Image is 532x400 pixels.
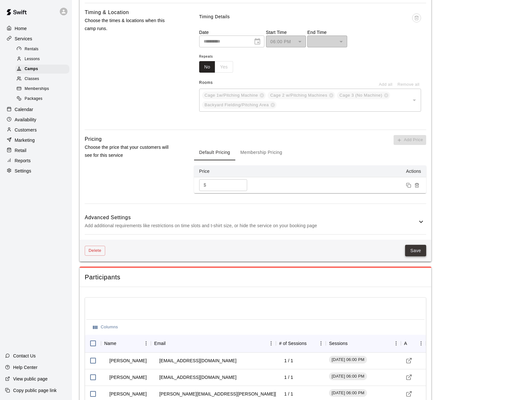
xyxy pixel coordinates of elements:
p: Reports [15,157,31,164]
span: Packages [25,96,43,102]
p: Timing Details [199,13,230,20]
div: Advanced SettingsAdd additional requirements like restrictions on time slots and t-shirt size, or... [85,209,426,234]
p: Marketing [15,137,35,143]
a: Visit customer profile [404,372,414,382]
span: Rentals [25,46,39,52]
th: Actions [258,165,426,177]
span: Repeats [199,52,238,61]
button: Default Pricing [194,145,235,160]
td: 1 / 1 [279,369,298,386]
button: Menu [266,339,276,348]
div: Camps [15,65,69,74]
a: Calendar [5,105,67,114]
p: Choose the price that your customers will see for this service [85,143,174,159]
div: Sessions [329,334,348,352]
a: Classes [15,74,72,84]
p: Customers [15,127,37,133]
p: Start Time [266,29,306,36]
td: [EMAIL_ADDRESS][DOMAIN_NAME] [154,369,241,386]
span: Participants [85,273,426,282]
a: Visit customer profile [404,389,414,399]
p: Settings [15,168,31,174]
button: Menu [141,339,151,348]
p: Retail [15,147,27,154]
h6: Timing & Location [85,8,129,17]
div: Memberships [15,84,69,93]
div: Classes [15,75,69,84]
div: Actions [401,334,426,352]
p: End Time [307,29,347,36]
button: Delete [85,246,105,256]
div: Lessons [15,55,69,64]
a: Marketing [5,135,67,145]
button: Select columns [91,322,120,332]
p: Home [15,25,27,32]
a: Visit customer profile [404,356,414,365]
span: Classes [25,76,39,82]
a: Rentals [15,44,72,54]
a: Availability [5,115,67,124]
button: Sort [116,339,125,348]
div: Name [101,334,151,352]
p: Services [15,36,32,42]
button: Sort [307,339,316,348]
h6: Pricing [85,135,102,143]
a: Home [5,24,67,33]
span: [DATE] 06:00 PM [329,390,367,396]
td: 1 / 1 [279,352,298,369]
button: Menu [316,339,326,348]
div: Rentals [15,45,69,54]
div: Packages [15,94,69,103]
div: Email [151,334,276,352]
p: Calendar [15,106,33,113]
span: Lessons [25,56,40,62]
button: Remove price [413,181,421,189]
th: Price [194,165,258,177]
div: outlined button group [199,61,233,73]
p: Choose the times & locations when this camp runs. [85,17,174,33]
td: [PERSON_NAME] [104,352,152,369]
p: Help Center [13,364,37,371]
p: $ [204,182,206,188]
div: Sessions [326,334,401,352]
span: Rooms [199,80,213,85]
button: Duplicate price [404,181,413,189]
span: [DATE] 06:00 PM [329,373,367,380]
button: Sort [407,339,416,348]
p: Add additional requirements like restrictions on time slots and t-shirt size, or hide the service... [85,222,417,230]
div: Email [154,334,166,352]
span: [DATE] 06:00 PM [329,357,367,363]
a: Services [5,34,67,44]
span: Camps [25,66,38,72]
a: Camps [15,64,72,74]
button: No [199,61,215,73]
a: Retail [5,146,67,155]
a: Memberships [15,84,72,94]
p: Availability [15,116,36,123]
td: [EMAIL_ADDRESS][DOMAIN_NAME] [154,352,241,369]
div: Reports [5,156,67,165]
a: Settings [5,166,67,176]
button: Sort [166,339,175,348]
div: # of Sessions [279,334,307,352]
div: Actions [404,334,407,352]
a: Customers [5,125,67,135]
td: [PERSON_NAME] [104,369,152,386]
button: Sort [348,339,356,348]
p: Copy public page link [13,387,57,394]
p: Contact Us [13,353,36,359]
div: # of Sessions [276,334,326,352]
button: Membership Pricing [235,145,287,160]
p: Date [199,29,264,36]
h6: Advanced Settings [85,213,417,222]
a: Packages [15,94,72,104]
span: This booking is in the past or it already has participants, please delete from the Calendar [412,13,421,29]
